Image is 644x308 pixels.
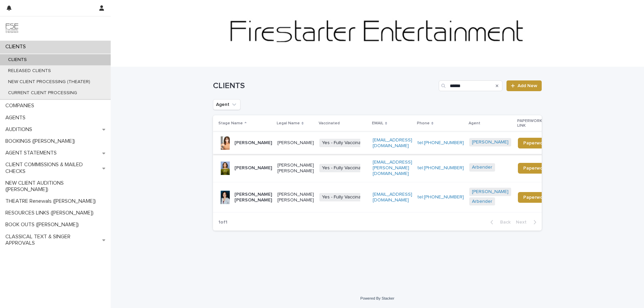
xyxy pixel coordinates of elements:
p: NEW CLIENT PROCESSING (THEATER) [3,79,96,85]
p: NEW CLIENT AUDITIONS ([PERSON_NAME]) [3,180,111,193]
p: BOOK OUTS ([PERSON_NAME]) [3,222,84,228]
p: Agent [469,120,480,127]
a: [PERSON_NAME] [472,139,508,145]
button: Back [485,219,513,225]
a: tel:[PHONE_NUMBER] [418,166,464,170]
p: CURRENT CLIENT PROCESSING [3,90,83,96]
tr: [PERSON_NAME] [PERSON_NAME][PERSON_NAME] [PERSON_NAME]Yes - Fully Vaccinated[EMAIL_ADDRESS][DOMAI... [213,182,563,212]
p: AUDITIONS [3,126,38,133]
a: Powered By Stacker [360,296,394,300]
p: [PERSON_NAME] [PERSON_NAME] [277,163,314,174]
a: Paperwork [518,192,552,203]
a: [EMAIL_ADDRESS][DOMAIN_NAME] [373,192,412,202]
span: Paperwork [523,141,547,145]
h1: CLIENTS [213,81,436,91]
span: Add New [518,83,537,88]
a: Arbender [472,199,492,204]
span: Yes - Fully Vaccinated [319,139,371,147]
tr: [PERSON_NAME][PERSON_NAME] [PERSON_NAME]Yes - Fully Vaccinated[EMAIL_ADDRESS][PERSON_NAME][DOMAIN... [213,154,563,182]
a: [PERSON_NAME] [472,189,508,195]
p: [PERSON_NAME] [234,165,272,171]
p: CLASSICAL TEXT & SINGER APPROVALS [3,234,102,246]
a: Paperwork [518,138,552,148]
a: [EMAIL_ADDRESS][DOMAIN_NAME] [373,138,412,148]
button: Agent [213,99,240,110]
span: Paperwork [523,166,547,171]
span: Paperwork [523,195,547,200]
p: Phone [417,120,430,127]
span: Yes - Fully Vaccinated [319,193,371,201]
span: Yes - Fully Vaccinated [319,164,371,172]
p: RELEASED CLIENTS [3,68,56,74]
p: BOOKINGS ([PERSON_NAME]) [3,138,80,144]
p: CLIENTS [3,44,31,50]
p: EMAIL [372,120,383,127]
p: [PERSON_NAME] [PERSON_NAME] [277,192,314,203]
p: AGENTS [3,115,31,121]
p: Vaccinated [319,120,340,127]
button: Next [513,219,542,225]
p: THEATRE Renewals ([PERSON_NAME]) [3,198,101,204]
p: CLIENTS [3,57,32,63]
p: [PERSON_NAME] [234,140,272,146]
a: tel:[PHONE_NUMBER] [418,140,464,145]
tr: [PERSON_NAME][PERSON_NAME]Yes - Fully Vaccinated[EMAIL_ADDRESS][DOMAIN_NAME]tel:[PHONE_NUMBER][PE... [213,132,563,154]
a: tel:[PHONE_NUMBER] [418,195,464,199]
p: [PERSON_NAME] [277,140,314,146]
p: COMPANIES [3,103,40,109]
span: Next [516,220,531,225]
p: CLIENT COMMISSIONS & MAILED CHECKS [3,162,102,174]
p: 1 of 1 [213,214,233,231]
a: [EMAIL_ADDRESS][PERSON_NAME][DOMAIN_NAME] [373,160,412,176]
p: [PERSON_NAME] [PERSON_NAME] [234,192,272,203]
p: Legal Name [277,120,300,127]
a: Arbender [472,165,492,170]
img: 9JgRvJ3ETPGCJDhvPVA5 [5,22,19,35]
p: RESOURCES LINKS ([PERSON_NAME]) [3,210,99,216]
a: Add New [506,80,542,91]
p: AGENT STATEMENTS [3,150,62,156]
a: Paperwork [518,163,552,174]
span: Back [496,220,511,225]
p: PAPERWORK LINK [517,117,549,130]
input: Search [439,80,502,91]
p: Stage Name [218,120,243,127]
